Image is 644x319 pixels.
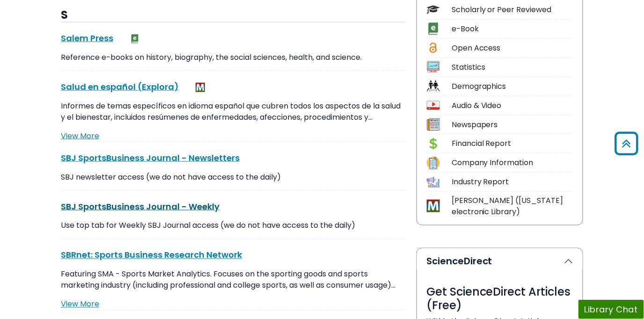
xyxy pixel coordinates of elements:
a: Salud en español (Explora) [61,81,179,93]
a: SBJ SportsBusiness Journal - Weekly [61,201,220,212]
img: MeL (Michigan electronic Library) [196,83,205,92]
p: Use top tab for Weekly SBJ Journal access (we do not have access to the daily) [61,220,405,232]
div: Demographics [452,81,573,92]
a: SBRnet: Sports Business Research Network [61,249,242,261]
div: Financial Report [452,138,573,149]
img: Icon Scholarly or Peer Reviewed [427,3,439,16]
img: Icon Statistics [427,61,439,73]
div: Scholarly or Peer Reviewed [452,4,573,15]
div: [PERSON_NAME] ([US_STATE] electronic Library) [452,195,573,217]
img: e-Book [130,34,139,43]
a: View More [61,299,99,310]
div: Newspapers [452,119,573,130]
button: Library Chat [578,300,644,319]
img: Icon MeL (Michigan electronic Library) [427,200,439,212]
p: Reference e-books on history, biography, the social sciences, health, and science. [61,52,405,63]
p: SBJ newsletter access (we do not have access to the daily) [61,172,405,183]
div: Industry Report [452,176,573,188]
img: Icon Demographics [427,80,439,93]
img: Icon Open Access [427,42,439,54]
button: ScienceDirect [417,248,583,275]
div: Open Access [452,43,573,54]
img: Icon Company Information [427,157,439,169]
a: SBJ SportsBusiness Journal - Newsletters [61,152,240,164]
a: View More [61,130,99,141]
div: Statistics [452,62,573,73]
a: Salem Press [61,32,113,44]
a: Back to Top [612,136,642,152]
img: Icon Newspapers [427,118,439,131]
img: Icon e-Book [427,22,439,35]
p: Featuring SMA - Sports Market Analytics. Focuses on the sporting goods and sports marketing indus... [61,269,405,291]
div: Audio & Video [452,100,573,111]
img: Icon Audio & Video [427,99,439,112]
p: Informes de temas específicos en idioma español que cubren todos los aspectos de la salud y el bi... [61,101,405,123]
h3: S [61,8,405,22]
img: Icon Industry Report [427,176,439,188]
div: e-Book [452,23,573,35]
img: Icon Financial Report [427,138,439,150]
h3: Get ScienceDirect Articles (Free) [426,286,573,313]
div: Company Information [452,157,573,168]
